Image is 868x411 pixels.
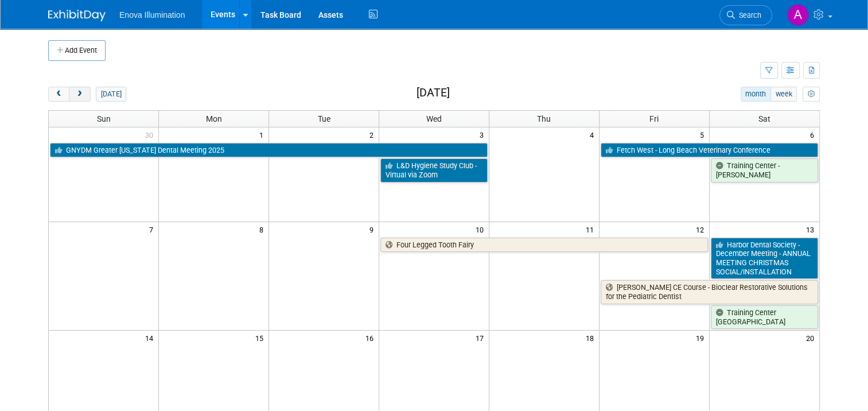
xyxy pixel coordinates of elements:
[695,222,709,236] span: 12
[585,222,599,236] span: 11
[805,331,819,345] span: 20
[97,114,111,123] span: Sun
[537,114,551,123] span: Thu
[601,143,818,158] a: Fetch West - Long Beach Veterinary Conference
[48,87,69,102] button: prev
[478,127,489,142] span: 3
[148,222,158,236] span: 7
[368,222,379,236] span: 9
[50,143,488,158] a: GNYDM Greater [US_STATE] Dental Meeting 2025
[787,4,809,26] img: Andrea Miller
[719,5,772,25] a: Search
[649,114,659,123] span: Fri
[711,305,818,329] a: Training Center [GEOGRAPHIC_DATA]
[585,331,599,345] span: 18
[770,87,797,102] button: week
[474,222,489,236] span: 10
[364,331,379,345] span: 16
[318,114,330,123] span: Tue
[258,222,268,236] span: 8
[417,87,450,99] h2: [DATE]
[144,127,158,142] span: 30
[601,280,818,304] a: [PERSON_NAME] CE Course - Bioclear Restorative Solutions for the Pediatric Dentist
[735,11,761,20] span: Search
[206,114,222,123] span: Mon
[144,331,158,345] span: 14
[69,87,90,102] button: next
[758,114,770,123] span: Sat
[695,331,709,345] span: 19
[380,158,488,182] a: L&D Hygiene Study Club - Virtual via Zoom
[48,40,106,61] button: Add Event
[807,91,815,98] i: Personalize Calendar
[803,87,820,102] button: myCustomButton
[368,127,379,142] span: 2
[589,127,599,142] span: 4
[711,238,818,280] a: Harbor Dental Society - December Meeting - ANNUAL MEETING CHRISTMAS SOCIAL/INSTALLATION
[254,331,268,345] span: 15
[741,87,771,102] button: month
[48,10,106,21] img: ExhibitDay
[711,158,818,182] a: Training Center - [PERSON_NAME]
[258,127,268,142] span: 1
[119,10,185,20] span: Enova Illumination
[96,87,126,102] button: [DATE]
[805,222,819,236] span: 13
[699,127,709,142] span: 5
[426,114,442,123] span: Wed
[809,127,819,142] span: 6
[474,331,489,345] span: 17
[380,238,708,253] a: Four Legged Tooth Fairy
